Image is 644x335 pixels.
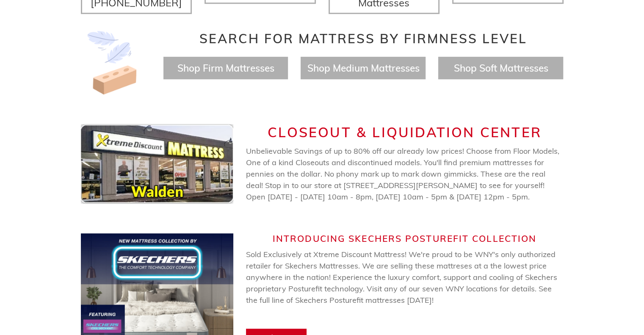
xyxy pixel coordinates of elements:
[453,62,548,74] a: Shop Soft Mattresses
[81,124,233,204] img: closeout-center-1.png__PID:ce2e09e6-3ec5-4bf2-b2d1-1a5aaa7f24fa
[268,124,542,141] span: CLOSEOUT & LIQUIDATION CENTER
[199,30,527,47] span: Search for Mattress by Firmness Level
[177,62,274,74] a: Shop Firm Mattresses
[273,233,536,244] span: Introducing Skechers Posturefit Collection
[246,146,559,202] span: Unbelievable Savings of up to 80% off our already low prices! Choose from Floor Models, One of a ...
[81,31,144,94] img: Image-of-brick- and-feather-representing-firm-and-soft-feel
[307,62,419,74] a: Shop Medium Mattresses
[246,249,557,328] span: Sold Exclusively at Xtreme Discount Mattress! We're proud to be WNY's only authorized retailer fo...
